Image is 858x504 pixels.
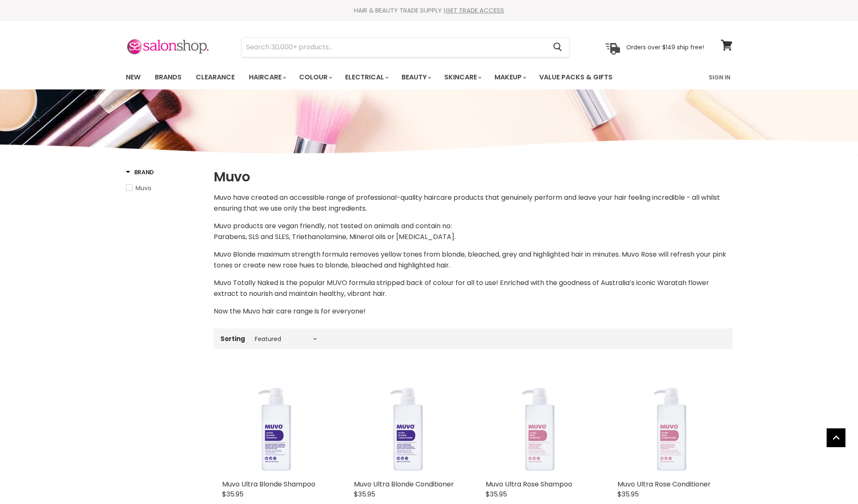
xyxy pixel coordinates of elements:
[354,369,461,476] img: Muvo Ultra Blonde Conditioner
[222,479,315,489] a: Muvo Ultra Blonde Shampoo
[120,65,661,89] ul: Main menu
[486,489,507,499] span: $35.95
[243,69,291,86] a: Haircare
[214,221,452,231] span: Muvo products are vegan friendly, not tested on animals and contain no:
[547,38,569,57] button: Search
[214,249,733,271] p: efresh your pink tones or create new rose hues to blonde, bleached and highlighted hair.
[214,193,720,213] span: Muvo have created an accessible range of professional-quality haircare products that genuinely pe...
[242,38,547,57] input: Search
[704,69,735,86] a: Sign In
[115,6,743,15] div: HAIR & BEAUTY TRADE SUPPLY |
[395,69,436,86] a: Beauty
[354,369,461,476] a: Muvo Ultra Blonde Conditioner Muvo Ultra Blonde Conditioner
[126,168,154,176] h3: Brand
[190,69,241,86] a: Clearance
[241,37,569,57] form: Product
[354,489,375,499] span: $35.95
[486,369,592,476] img: Muvo Ultra Rose Shampoo
[220,335,245,342] label: Sorting
[617,369,724,476] img: Muvo Ultra Rose Conditioner
[214,277,733,299] p: Muvo Totally Naked is the popular MUVO formula stripped back of colour for all to use! Enriched w...
[115,65,743,89] nav: Main
[617,479,711,489] a: Muvo Ultra Rose Conditioner
[120,69,147,86] a: New
[446,6,504,15] a: GET TRADE ACCESS
[486,479,572,489] a: Muvo Ultra Rose Shampoo
[293,69,337,86] a: Colour
[222,489,243,499] span: $35.95
[222,369,329,476] img: Muvo Ultra Blonde Shampoo
[354,479,454,489] a: Muvo Ultra Blonde Conditioner
[214,306,733,317] p: Now the Muvo hair care range is for everyone!
[149,69,188,86] a: Brands
[617,489,639,499] span: $35.95
[214,232,456,242] span: Parabens, SLS and SLES, Triethanolamine, Mineral oils or [MEDICAL_DATA].
[136,184,151,192] span: Muvo
[488,69,531,86] a: Makeup
[339,69,394,86] a: Electrical
[222,369,329,476] a: Muvo Ultra Blonde Shampoo Muvo Ultra Blonde Shampoo
[626,43,704,51] p: Orders over $149 ship free!
[438,69,487,86] a: Skincare
[816,465,850,496] iframe: Gorgias live chat messenger
[126,183,203,193] a: Muvo
[533,69,619,86] a: Value Packs & Gifts
[214,249,673,259] span: Muvo Blonde maximum strength formula removes yellow tones from blonde, bleached, grey and highlig...
[214,168,733,186] h1: Muvo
